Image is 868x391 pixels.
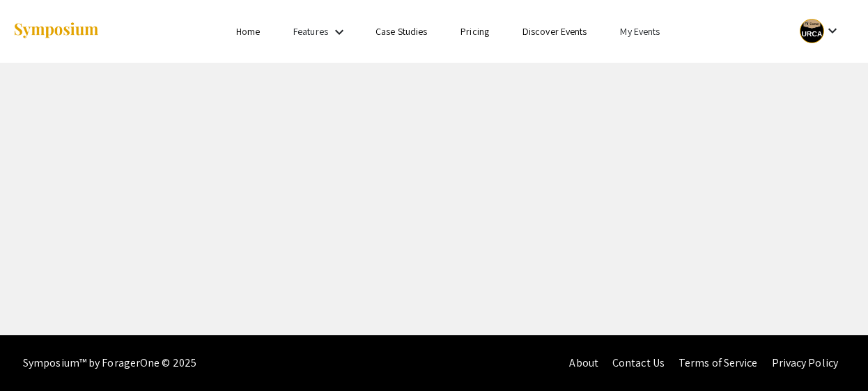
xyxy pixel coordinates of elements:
a: Features [293,25,328,38]
a: Pricing [460,25,489,38]
a: Contact Us [612,355,665,370]
a: My Events [620,25,660,38]
mat-icon: Expand account dropdown [824,22,841,39]
mat-icon: Expand Features list [331,24,348,40]
a: Case Studies [375,25,427,38]
a: Discover Events [522,25,587,38]
img: Symposium by ForagerOne [13,22,100,40]
a: Terms of Service [679,355,758,370]
a: Privacy Policy [772,355,838,370]
button: Expand account dropdown [785,15,855,47]
a: About [569,355,598,370]
a: Home [236,25,260,38]
div: Symposium™ by ForagerOne © 2025 [23,335,196,391]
